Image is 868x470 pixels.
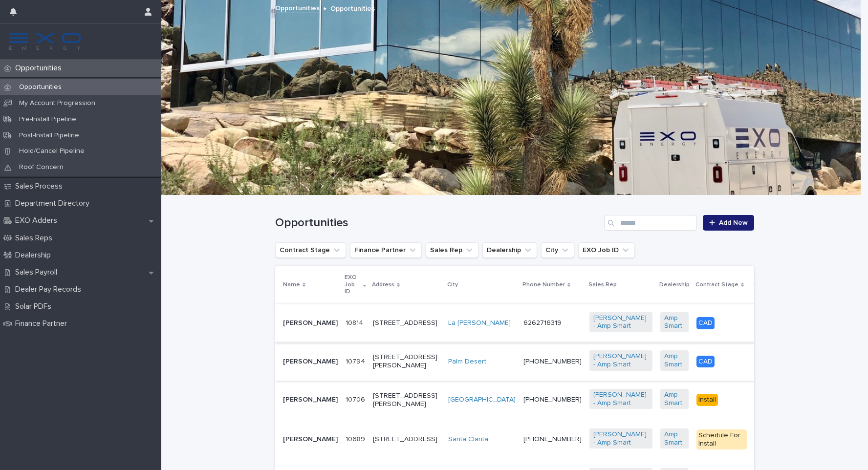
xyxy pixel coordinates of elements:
[11,99,103,107] p: My Account Progression
[350,242,422,258] button: Finance Partner
[283,358,338,366] p: [PERSON_NAME]
[11,199,97,208] p: Department Directory
[11,115,84,124] p: Pre-Install Pipeline
[523,396,582,403] a: [PHONE_NUMBER]
[11,163,71,171] p: Roof Concern
[696,394,718,406] div: Install
[719,219,748,226] span: Add New
[523,320,562,326] a: 6262716319
[11,319,75,328] p: Finance Partner
[372,279,394,290] p: Address
[11,83,69,91] p: Opportunities
[578,242,635,258] button: EXO Job ID
[373,353,440,370] p: [STREET_ADDRESS][PERSON_NAME]
[703,215,754,231] a: Add New
[664,391,685,407] a: Amp Smart
[11,147,92,155] p: Hold/Cancel Pipeline
[11,302,59,311] p: Solar PDFs
[283,435,338,444] p: [PERSON_NAME]
[664,430,685,447] a: Amp Smart
[8,32,82,51] img: FKS5r6ZBThi8E5hshIGi
[11,234,60,243] p: Sales Reps
[275,2,320,13] a: Opportunities
[283,396,338,404] p: [PERSON_NAME]
[11,182,70,191] p: Sales Process
[448,435,488,444] a: Santa Clarita
[523,436,582,443] a: [PHONE_NUMBER]
[523,358,582,365] a: [PHONE_NUMBER]
[448,319,511,327] a: La [PERSON_NAME]
[373,392,440,408] p: [STREET_ADDRESS][PERSON_NAME]
[283,319,338,327] p: [PERSON_NAME]
[275,242,346,258] button: Contract Stage
[664,314,685,331] a: Amp Smart
[664,352,685,369] a: Amp Smart
[696,356,715,368] div: CAD
[447,279,458,290] p: City
[695,279,738,290] p: Contract Stage
[426,242,478,258] button: Sales Rep
[448,396,516,404] a: [GEOGRAPHIC_DATA]
[696,317,715,329] div: CAD
[659,279,690,290] p: Dealership
[346,317,365,327] p: 10814
[373,319,440,327] p: [STREET_ADDRESS]
[11,251,59,260] p: Dealership
[593,430,649,447] a: [PERSON_NAME] - Amp Smart
[754,279,798,290] p: Finance Partner
[11,131,87,140] p: Post-Install Pipeline
[373,435,440,444] p: [STREET_ADDRESS]
[275,216,600,230] h1: Opportunities
[11,216,65,225] p: EXO Adders
[345,272,361,297] p: EXO Job ID
[346,394,367,404] p: 10706
[330,2,375,13] p: Opportunities
[593,314,649,331] a: [PERSON_NAME] - Amp Smart
[604,215,697,231] input: Search
[522,279,565,290] p: Phone Number
[346,356,367,366] p: 10794
[11,64,69,73] p: Opportunities
[11,285,89,294] p: Dealer Pay Records
[696,429,747,450] div: Schedule For Install
[593,352,649,369] a: [PERSON_NAME] - Amp Smart
[593,391,649,407] a: [PERSON_NAME] - Amp Smart
[448,358,486,366] a: Palm Desert
[588,279,617,290] p: Sales Rep
[283,279,300,290] p: Name
[482,242,537,258] button: Dealership
[541,242,574,258] button: City
[11,268,65,277] p: Sales Payroll
[346,433,367,444] p: 10689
